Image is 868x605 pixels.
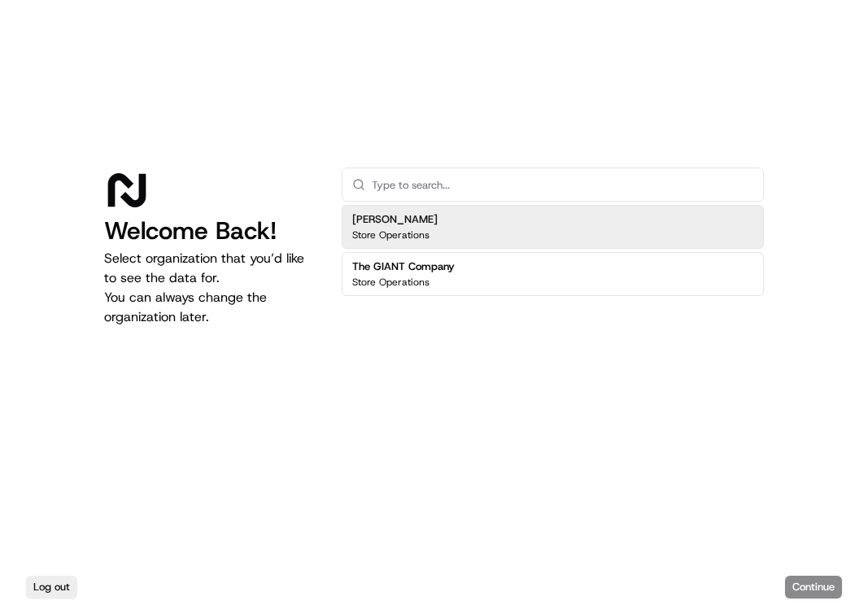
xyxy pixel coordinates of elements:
[104,216,316,246] h1: Welcome Back!
[352,229,430,242] p: Store Operations
[352,276,430,289] p: Store Operations
[372,168,753,201] input: Type to search...
[342,202,764,299] div: Suggestions
[26,576,77,598] button: Log out
[352,212,438,227] h2: [PERSON_NAME]
[352,259,455,274] h2: The GIANT Company
[104,249,316,327] p: Select organization that you’d like to see the data for. You can always change the organization l...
